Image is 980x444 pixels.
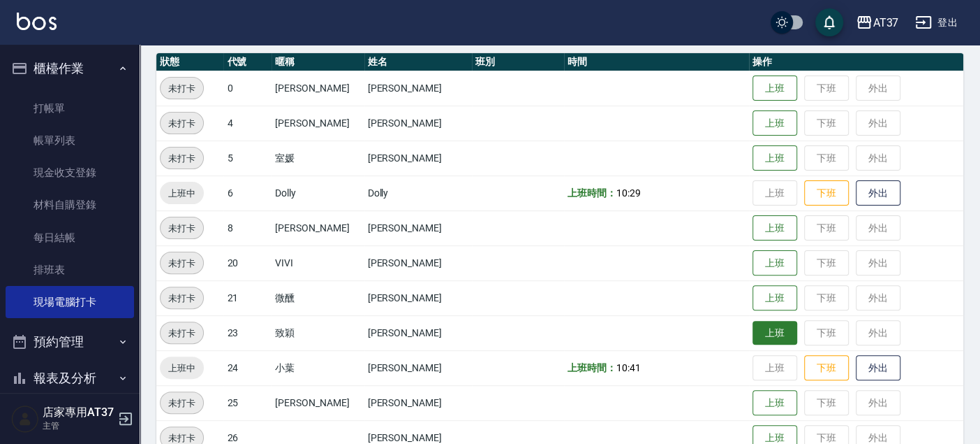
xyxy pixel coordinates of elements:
[272,315,364,350] td: 致穎
[472,53,564,71] th: 班別
[223,106,272,141] td: 4
[156,53,223,71] th: 狀態
[815,8,843,36] button: save
[6,286,134,318] a: 現場電腦打卡
[161,256,203,271] span: 未打卡
[567,362,616,373] b: 上班時間：
[6,254,134,286] a: 排班表
[272,350,364,385] td: 小葉
[223,71,272,106] td: 0
[6,324,134,360] button: 預約管理
[752,215,797,241] button: 上班
[6,222,134,254] a: 每日結帳
[752,250,797,276] button: 上班
[223,53,272,71] th: 代號
[223,350,272,385] td: 24
[161,81,203,96] span: 未打卡
[873,14,898,31] div: AT37
[223,210,272,245] td: 8
[364,245,472,280] td: [PERSON_NAME]
[223,245,272,280] td: 20
[364,106,472,141] td: [PERSON_NAME]
[364,141,472,176] td: [PERSON_NAME]
[364,176,472,210] td: Dolly
[161,221,203,236] span: 未打卡
[161,396,203,410] span: 未打卡
[752,76,797,101] button: 上班
[364,210,472,245] td: [PERSON_NAME]
[752,321,797,345] button: 上班
[160,361,204,375] span: 上班中
[272,385,364,420] td: [PERSON_NAME]
[752,145,797,171] button: 上班
[161,151,203,166] span: 未打卡
[804,180,849,206] button: 下班
[850,8,904,37] button: AT37
[161,116,203,131] span: 未打卡
[364,280,472,315] td: [PERSON_NAME]
[752,390,797,416] button: 上班
[749,53,963,71] th: 操作
[223,315,272,350] td: 23
[6,189,134,221] a: 材料自購登錄
[6,92,134,124] a: 打帳單
[272,245,364,280] td: VIVI
[43,420,114,432] p: 主管
[223,385,272,420] td: 25
[804,355,849,381] button: 下班
[272,106,364,141] td: [PERSON_NAME]
[6,50,134,87] button: 櫃檯作業
[564,53,749,71] th: 時間
[17,13,57,30] img: Logo
[160,186,204,201] span: 上班中
[272,210,364,245] td: [PERSON_NAME]
[6,124,134,157] a: 帳單列表
[272,71,364,106] td: [PERSON_NAME]
[223,141,272,176] td: 5
[364,315,472,350] td: [PERSON_NAME]
[272,280,364,315] td: 微醺
[364,71,472,106] td: [PERSON_NAME]
[6,157,134,189] a: 現金收支登錄
[567,187,616,199] b: 上班時間：
[616,362,641,373] span: 10:41
[910,10,963,36] button: 登出
[43,406,114,420] h5: 店家專用AT37
[223,280,272,315] td: 21
[161,326,203,341] span: 未打卡
[856,355,900,381] button: 外出
[752,110,797,136] button: 上班
[364,53,472,71] th: 姓名
[856,180,900,206] button: 外出
[616,187,641,199] span: 10:29
[11,405,39,433] img: Person
[223,176,272,210] td: 6
[364,385,472,420] td: [PERSON_NAME]
[272,53,364,71] th: 暱稱
[6,360,134,396] button: 報表及分析
[752,285,797,311] button: 上班
[364,350,472,385] td: [PERSON_NAME]
[272,176,364,210] td: Dolly
[161,291,203,306] span: 未打卡
[272,141,364,176] td: 室媛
